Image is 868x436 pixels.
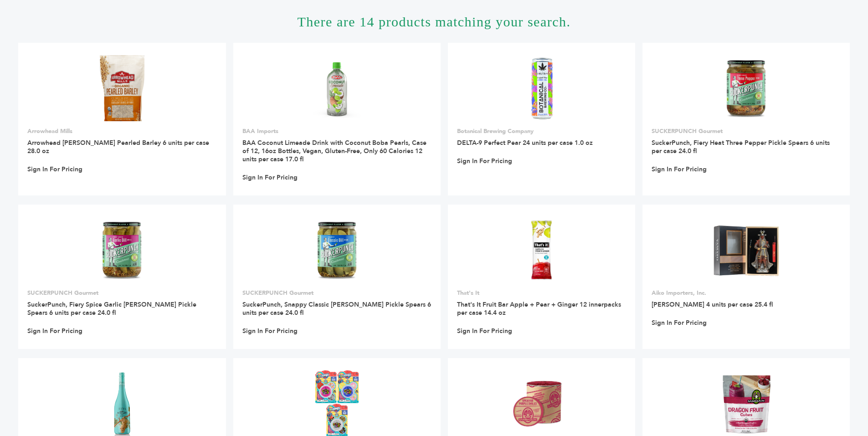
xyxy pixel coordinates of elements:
a: DELTA-9 Perfect Pear 24 units per case 1.0 oz [457,138,593,147]
img: DELTA-9 Perfect Pear 24 units per case 1.0 oz [508,55,575,121]
img: That's It Fruit Bar Apple + Pear + Ginger 12 innerpacks per case 14.4 oz [508,217,575,283]
a: That's It Fruit Bar Apple + Pear + Ginger 12 innerpacks per case 14.4 oz [457,300,621,317]
img: KIDSOLOGY MAD LAB MIX PUTTYMENT 72 units per case 0.0 oz [315,370,359,436]
a: BAA Coconut Limeade Drink with Coconut Boba Pearls, Case of 12, 16oz Bottles, Vegan, Gluten-Free,... [242,138,426,164]
p: Aiko Importers, Inc. [652,289,841,297]
a: Sign In For Pricing [652,165,707,174]
img: Yamato Honda Tadakatsu 4 units per case 25.4 fl [713,217,779,283]
a: Sign In For Pricing [457,327,512,335]
img: Colori Di Giada White Moscato 750 ml 12 units per case 25.4 fl [111,370,133,436]
img: Arrowhead Mills Pearled Barley 6 units per case 28.0 oz [100,55,144,121]
p: SUCKERPUNCH Gourmet [27,289,217,297]
p: SUCKERPUNCH Gourmet [652,127,841,135]
p: Arrowhead Mills [27,127,217,135]
img: BAA Coconut Limeade Drink with Coconut Boba Pearls, Case of 12, 16oz Bottles, Vegan, Gluten-Free,... [291,55,382,121]
p: SUCKERPUNCH Gourmet [242,289,432,297]
a: Arrowhead [PERSON_NAME] Pearled Barley 6 units per case 28.0 oz [27,138,209,155]
a: Sign In For Pricing [242,174,298,182]
a: Sign In For Pricing [27,165,82,174]
a: SuckerPunch, Fiery Spice Garlic [PERSON_NAME] Pickle Spears 6 units per case 24.0 fl [27,300,196,317]
a: SuckerPunch, Snappy Classic [PERSON_NAME] Pickle Spears 6 units per case 24.0 fl [242,300,431,317]
img: SuckerPunch, Fiery Spice Garlic Dill Pickle Spears 6 units per case 24.0 fl [97,217,147,282]
img: SuckerPunch, Snappy Classic Dill Pickle Spears 6 units per case 24.0 fl [312,217,362,282]
a: Sign In For Pricing [652,319,707,327]
img: SuckerPunch, Fiery Heat Three Pepper Pickle Spears 6 units per case 24.0 fl [721,55,771,121]
a: [PERSON_NAME] 4 units per case 25.4 fl [652,300,773,309]
a: SuckerPunch, Fiery Heat Three Pepper Pickle Spears 6 units per case 24.0 fl [652,138,830,155]
p: That's It [457,289,626,297]
a: Sign In For Pricing [242,327,298,335]
p: BAA Imports [242,127,432,135]
p: Botanical Brewing Company [457,127,626,135]
a: Sign In For Pricing [27,327,82,335]
a: Sign In For Pricing [457,157,512,165]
